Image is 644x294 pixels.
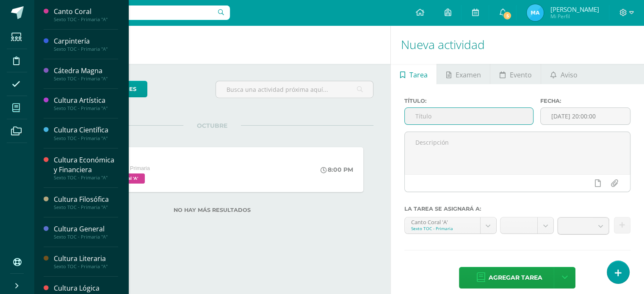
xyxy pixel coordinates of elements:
[321,166,353,173] div: 8:00 PM
[488,267,542,288] span: Agregar tarea
[54,224,118,234] div: Cultura General
[540,98,630,104] label: Fecha:
[503,11,512,20] span: 5
[54,195,118,210] a: Cultura FilosóficaSexto TOC - Primaria "A"
[401,25,634,64] h1: Nueva actividad
[54,155,118,181] a: Cultura Económica y FinancieraSexto TOC - Primaria "A"
[411,225,474,231] div: Sexto TOC - Primaria
[550,5,599,14] span: [PERSON_NAME]
[54,96,118,111] a: Cultura ArtísticaSexto TOC - Primaria "A"
[409,65,428,85] span: Tarea
[404,206,630,212] label: La tarea se asignará a:
[54,283,118,293] div: Cultura Lógica
[54,204,118,210] div: Sexto TOC - Primaria "A"
[54,195,118,204] div: Cultura Filosófica
[54,234,118,240] div: Sexto TOC - Primaria "A"
[391,64,437,84] a: Tarea
[456,65,481,85] span: Examen
[216,81,373,98] input: Busca una actividad próxima aquí...
[510,65,532,85] span: Evento
[54,76,118,82] div: Sexto TOC - Primaria "A"
[54,7,118,22] a: Canto CoralSexto TOC - Primaria "A"
[54,224,118,240] a: Cultura GeneralSexto TOC - Primaria "A"
[54,125,118,141] a: Cultura CientíficaSexto TOC - Primaria "A"
[54,175,118,181] div: Sexto TOC - Primaria "A"
[54,135,118,141] div: Sexto TOC - Primaria "A"
[541,108,630,124] input: Fecha de entrega
[51,207,373,213] label: No hay más resultados
[550,13,599,20] span: Mi Perfil
[54,46,118,52] div: Sexto TOC - Primaria "A"
[54,36,118,52] a: CarpinteríaSexto TOC - Primaria "A"
[404,98,533,104] label: Título:
[405,108,533,124] input: Título
[490,64,541,84] a: Evento
[39,5,230,20] input: Busca un usuario...
[54,254,118,264] div: Cultura Literaria
[54,105,118,111] div: Sexto TOC - Primaria "A"
[405,217,496,234] a: Canto Coral 'A'Sexto TOC - Primaria
[54,16,118,22] div: Sexto TOC - Primaria "A"
[54,155,118,175] div: Cultura Económica y Financiera
[54,36,118,46] div: Carpintería
[44,25,380,64] h1: Actividades
[54,264,118,269] div: Sexto TOC - Primaria "A"
[411,217,474,225] div: Canto Coral 'A'
[561,65,578,85] span: Aviso
[54,66,118,82] a: Cátedra MagnaSexto TOC - Primaria "A"
[54,66,118,76] div: Cátedra Magna
[54,96,118,105] div: Cultura Artística
[437,64,490,84] a: Examen
[527,4,544,21] img: 979c1cf55386344813ae51d4afc2f076.png
[54,125,118,135] div: Cultura Científica
[54,254,118,269] a: Cultura LiterariaSexto TOC - Primaria "A"
[54,7,118,16] div: Canto Coral
[183,122,241,129] span: OCTUBRE
[541,64,586,84] a: Aviso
